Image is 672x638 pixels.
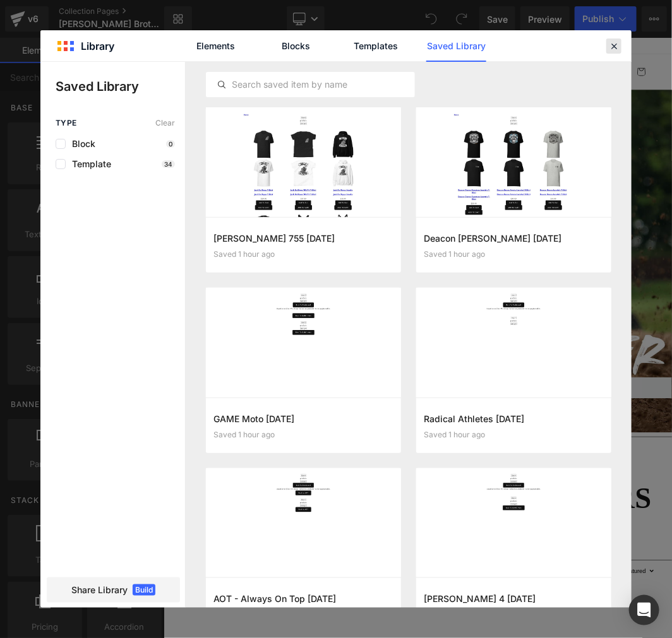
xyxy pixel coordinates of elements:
div: Open Intercom Messenger [629,595,659,625]
span: Catalog [237,45,269,57]
p: 0 [166,140,175,148]
span: Welcome to our store [340,6,424,16]
div: Saved 1 hour ago [424,430,604,439]
a: Home [191,38,230,64]
h3: [PERSON_NAME] 4 [DATE] [424,592,604,605]
span: Type [56,119,77,127]
a: Contact [277,38,325,64]
span: Block [66,139,95,149]
div: Saved 1 hour ago [424,250,604,259]
a: Templates [346,30,406,62]
span: Contact [285,45,317,57]
div: Saved 1 hour ago [213,430,393,439]
h3: Radical Athletes [DATE] [424,412,604,425]
h3: Deacon [PERSON_NAME] [DATE] [424,232,604,245]
a: Blocks [266,30,326,62]
h3: AOT - Always On Top [DATE] [213,592,393,605]
span: Clear [155,119,175,127]
a: Catalog [230,38,277,64]
span: Share Library [71,584,128,596]
div: Saved 1 hour ago [213,250,393,259]
p: Saved Library [56,77,185,96]
span: Home [198,45,222,57]
a: Elements [186,30,246,62]
a: Saved Library [426,30,486,62]
span: Build [133,584,155,596]
span: Sports Threads Shop [35,41,173,61]
h3: [PERSON_NAME] 755 [DATE] [213,232,393,245]
p: 34 [162,160,175,168]
a: Sports Threads Shop [30,39,178,64]
span: Template [66,159,111,169]
h3: GAME Moto [DATE] [213,412,393,425]
input: Search saved item by name [207,77,414,92]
